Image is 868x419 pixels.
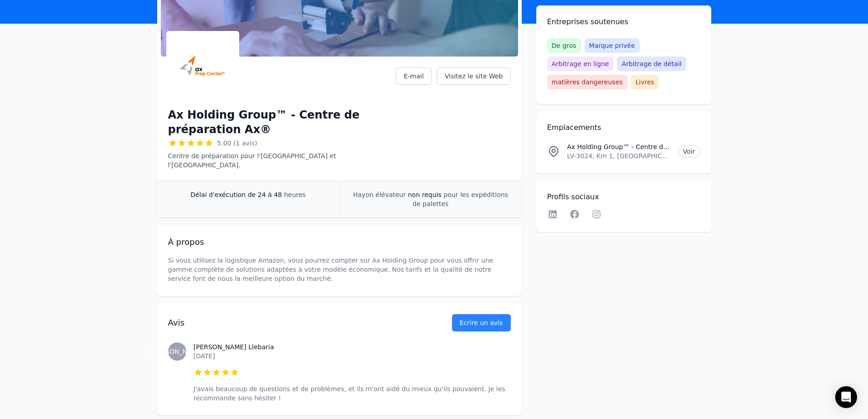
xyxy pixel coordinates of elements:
font: non requis [408,191,442,198]
font: Hayon élévateur [353,191,406,198]
font: Livres [636,78,654,86]
a: Visitez le site Web [437,67,510,85]
font: matières dangereuses [552,78,623,86]
div: Ouvrir Intercom Messenger [835,386,857,408]
a: Écrire un avis [452,314,511,331]
font: [DATE] [194,352,215,360]
font: Si vous utilisez la logistique Amazon, vous pourrez compter sur Ax Holding Group pour vous offrir... [168,257,495,282]
font: [PERSON_NAME] Llebaria [194,343,274,351]
font: Délai d'exécution de 24 à 48 [190,191,282,198]
font: Visitez le site Web [445,72,503,80]
font: J'avais beaucoup de questions et de problèmes, et ils m'ont aidé du mieux qu'ils pouvaient. Je le... [194,385,508,402]
font: Emplacements [547,123,601,132]
font: De gros [552,42,576,49]
img: Ax Holding Group™ - Centre de préparation Ax® [168,33,237,102]
a: Voir [678,145,700,157]
font: pour les expéditions de palettes [413,191,508,207]
font: Ax Holding Group™ - Centre de préparation Ax® [168,109,360,136]
font: Centre de préparation pour l'[GEOGRAPHIC_DATA] et l'[GEOGRAPHIC_DATA]. [168,152,336,169]
font: Avis [168,318,185,327]
font: E-mail [404,72,424,80]
font: [PERSON_NAME] [150,348,203,355]
font: Ax Holding Group™ - Centre de préparation Ax® [567,143,723,150]
font: Profils sociaux [547,192,599,201]
font: Voir [683,148,695,155]
a: E-mail [396,67,431,85]
font: Arbitrage en ligne [552,60,609,67]
font: 5.00 (1 avis) [217,140,257,147]
font: heures [284,191,306,198]
font: Écrire un avis [460,319,503,326]
font: Entreprises soutenues [547,17,628,26]
font: LV-3024, Km 1, [GEOGRAPHIC_DATA], [GEOGRAPHIC_DATA], 25316 , [GEOGRAPHIC_DATA] [567,152,853,160]
font: Arbitrage de détail [621,60,681,67]
font: Marque privée [589,42,635,49]
font: À propos [168,237,204,247]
